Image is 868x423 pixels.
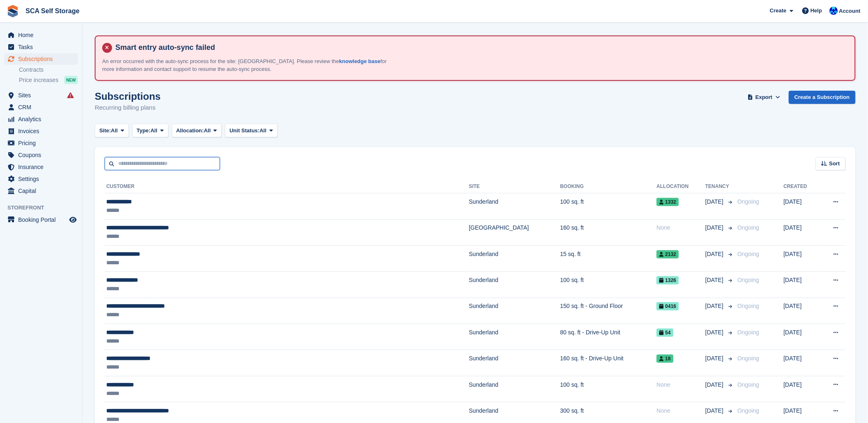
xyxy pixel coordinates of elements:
button: Site: All [95,124,129,137]
span: 2132 [657,250,679,258]
span: CRM [18,101,68,113]
th: Booking [560,180,657,193]
td: Sunderland [469,245,560,271]
span: Invoices [18,125,68,137]
span: Ongoing [737,407,759,414]
a: menu [4,214,78,226]
img: stora-icon-8386f47178a22dfd0bd8f6a31ec36ba5ce8667c1dd55bd0f319d3a0aa187defe.svg [7,5,19,17]
span: 1332 [657,198,679,206]
p: An error occurred with the auto-sync process for the site: [GEOGRAPHIC_DATA]. Please review the f... [102,57,391,73]
a: menu [4,89,78,101]
td: [GEOGRAPHIC_DATA] [469,219,560,245]
a: menu [4,101,78,113]
th: Site [469,180,560,193]
td: [DATE] [784,324,819,350]
span: Site: [99,127,111,135]
span: Ongoing [737,329,759,336]
span: [DATE] [705,197,725,206]
span: [DATE] [705,302,725,310]
td: Sunderland [469,193,560,219]
a: menu [4,29,78,41]
th: Created [784,180,819,193]
span: Allocation: [176,127,204,135]
a: Create a Subscription [789,91,856,104]
span: Ongoing [737,381,759,388]
td: 100 sq. ft [560,193,657,219]
span: Ongoing [737,251,759,257]
td: [DATE] [784,245,819,271]
span: [DATE] [705,223,725,232]
span: All [204,127,211,135]
td: 160 sq. ft [560,219,657,245]
span: Booking Portal [18,214,68,226]
td: [DATE] [784,193,819,219]
a: menu [4,41,78,53]
td: 80 sq. ft - Drive-Up Unit [560,324,657,350]
td: Sunderland [469,324,560,350]
span: Account [839,7,861,15]
span: Insurance [18,161,68,173]
span: 54 [657,329,673,337]
span: Sort [829,160,840,168]
span: Subscriptions [18,53,68,65]
a: menu [4,137,78,149]
span: [DATE] [705,276,725,284]
span: Home [18,29,68,41]
span: [DATE] [705,328,725,337]
button: Export [746,91,782,104]
span: 18 [657,355,673,363]
a: menu [4,125,78,137]
a: menu [4,161,78,173]
td: 100 sq. ft [560,376,657,402]
a: menu [4,149,78,161]
td: [DATE] [784,350,819,376]
div: None [657,223,705,232]
div: None [657,381,705,389]
i: Smart entry sync failures have occurred [67,92,74,99]
td: Sunderland [469,350,560,376]
button: Type: All [132,124,168,137]
span: 0416 [657,302,679,310]
span: Export [756,93,772,101]
span: Ongoing [737,224,759,231]
a: menu [4,185,78,197]
div: None [657,407,705,415]
span: Price increases [19,76,58,84]
span: Ongoing [737,198,759,205]
a: menu [4,53,78,65]
td: [DATE] [784,272,819,298]
span: All [150,127,157,135]
td: Sunderland [469,376,560,402]
span: 1326 [657,276,679,284]
p: Recurring billing plans [95,103,161,113]
span: Coupons [18,149,68,161]
a: menu [4,173,78,185]
td: Sunderland [469,272,560,298]
td: 160 sq. ft - Drive-Up Unit [560,350,657,376]
h1: Subscriptions [95,91,161,102]
img: Kelly Neesham [830,7,838,15]
span: Ongoing [737,303,759,309]
td: 15 sq. ft [560,245,657,271]
span: Help [811,7,822,15]
h4: Smart entry auto-sync failed [112,43,848,52]
button: Unit Status: All [225,124,277,137]
span: [DATE] [705,250,725,258]
span: Pricing [18,137,68,149]
td: Sunderland [469,298,560,324]
span: Unit Status: [229,127,260,135]
span: Tasks [18,41,68,53]
a: menu [4,113,78,125]
span: Ongoing [737,277,759,283]
span: [DATE] [705,381,725,389]
span: Analytics [18,113,68,125]
span: Ongoing [737,355,759,362]
td: [DATE] [784,219,819,245]
span: Type: [137,127,151,135]
span: [DATE] [705,407,725,415]
span: Capital [18,185,68,197]
a: Price increases NEW [19,75,78,85]
td: 100 sq. ft [560,272,657,298]
span: Storefront [7,204,82,212]
span: Sites [18,89,68,101]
